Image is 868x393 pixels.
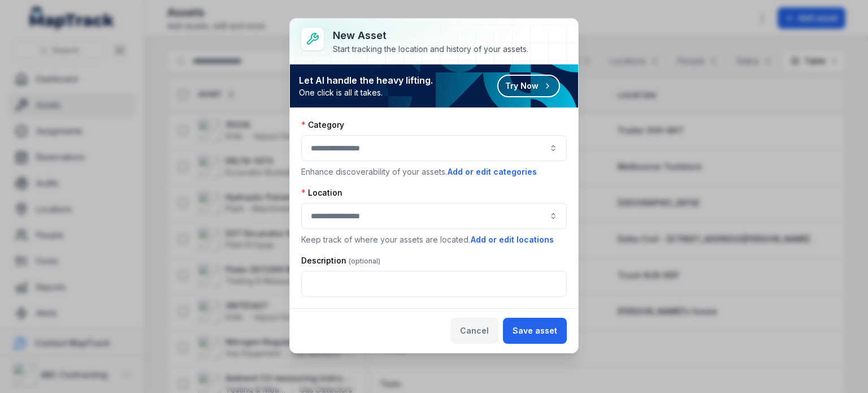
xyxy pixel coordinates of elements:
span: One click is all it takes. [299,87,433,98]
label: Description [301,255,380,266]
p: Enhance discoverability of your assets. [301,166,567,178]
button: Cancel [450,318,498,344]
button: Add or edit locations [470,234,554,246]
div: Start tracking the location and history of your assets. [333,44,528,55]
strong: Let AI handle the heavy lifting. [299,74,433,87]
label: Location [301,187,342,198]
label: Category [301,119,344,131]
button: Try Now [497,75,560,97]
button: Add or edit categories [447,166,537,178]
p: Keep track of where your assets are located. [301,234,567,246]
button: Save asset [503,318,567,344]
h3: New asset [333,28,528,44]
